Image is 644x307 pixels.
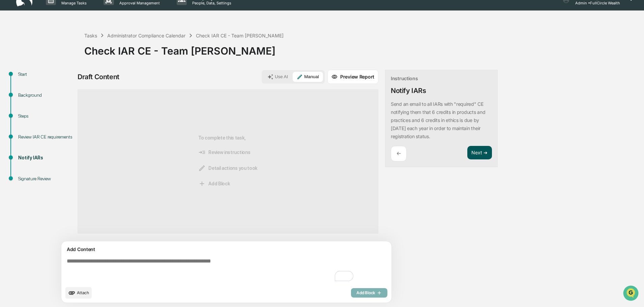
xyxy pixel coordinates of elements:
[18,175,74,182] div: Signature Review
[114,1,163,5] p: Approval Management
[198,100,258,222] div: To complete this task,
[7,14,123,25] p: How can we help?
[46,82,86,94] a: 🗄️Attestations
[198,180,230,187] span: Add Block
[293,72,323,82] button: Manual
[397,150,401,157] p: ←
[198,164,258,172] span: Detail actions you took
[196,33,284,38] div: Check IAR CE - Team [PERSON_NAME]
[4,82,46,94] a: 🖐️Preclearance
[78,73,119,81] div: Draft Content
[84,33,97,38] div: Tasks
[67,114,82,119] span: Pylon
[13,85,43,92] span: Preclearance
[18,154,74,161] div: Notify IARs
[65,287,92,299] button: upload document
[64,255,357,285] textarea: To enrich screen reader interactions, please activate Accessibility in Grammarly extension settings
[56,1,90,5] p: Manage Tasks
[391,87,426,95] div: Notify IARs
[391,75,418,81] div: Instructions
[7,86,12,91] div: 🖐️
[56,85,84,92] span: Attestations
[77,290,89,295] span: Attach
[18,92,74,99] div: Background
[107,33,185,38] div: Administrator Compliance Calendar
[622,285,641,303] iframe: Open customer support
[13,98,42,104] span: Data Lookup
[187,1,235,5] p: People, Data, Settings
[48,114,82,119] a: Powered byPylon
[467,146,492,160] button: Next ➔
[7,52,19,64] img: 1746055101610-c473b297-6a78-478c-a979-82029cc54cd1
[4,95,45,107] a: 🔎Data Lookup
[23,52,111,58] div: Start new chat
[115,54,123,62] button: Start new chat
[84,39,641,57] div: Check IAR CE - Team [PERSON_NAME]
[18,71,74,78] div: Start
[391,101,485,139] p: Send an email to all IARs with "required" CE notifying them that 6 credits in products and practi...
[327,70,378,84] button: Preview Report
[23,58,85,64] div: We're available if you need us!
[18,113,74,120] div: Steps
[263,72,292,82] button: Use AI
[65,245,387,253] div: Add Content
[7,98,12,104] div: 🔎
[570,1,620,5] p: Admin • FullCircle Wealth
[18,133,74,141] div: Review IAR CE requirements
[198,149,250,156] span: Review instructions
[49,86,54,91] div: 🗄️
